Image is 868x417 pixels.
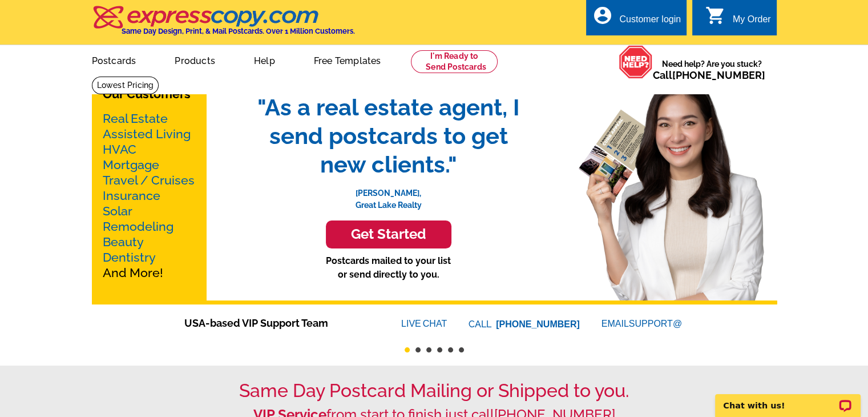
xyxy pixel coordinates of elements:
[103,127,191,141] a: Assisted Living
[103,250,156,264] a: Dentistry
[426,347,431,352] button: 3 of 6
[705,13,771,27] a: shopping_cart My Order
[296,46,399,73] a: Free Templates
[459,347,464,352] button: 6 of 6
[122,27,355,35] h4: Same Day Design, Print, & Mail Postcards. Over 1 Million Customers.
[448,347,453,352] button: 5 of 6
[708,381,868,417] iframe: LiveChat chat widget
[92,380,777,402] h1: Same Day Postcard Mailing or Shipped to you.
[92,14,355,35] a: Same Day Design, Print, & Mail Postcards. Over 1 Million Customers.
[236,46,293,73] a: Help
[74,46,155,73] a: Postcards
[653,69,765,81] span: Call
[619,45,653,79] img: help
[103,111,195,280] p: And More!
[629,317,684,331] font: SUPPORT@
[437,347,442,352] button: 4 of 6
[103,173,195,187] a: Travel / Cruises
[405,347,410,352] button: 1 of 6
[103,235,144,249] a: Beauty
[103,219,173,234] a: Remodeling
[103,142,136,157] a: HVAC
[246,179,531,211] p: [PERSON_NAME], Great Lake Realty
[246,220,531,248] a: Get Started
[103,158,159,172] a: Mortgage
[103,189,160,203] a: Insurance
[619,14,681,30] div: Customer login
[592,5,612,26] i: account_circle
[246,93,531,179] span: "As a real estate agent, I send postcards to get new clients."
[156,46,233,73] a: Products
[705,5,726,26] i: shopping_cart
[592,13,681,27] a: account_circle Customer login
[672,69,765,81] a: [PHONE_NUMBER]
[733,14,771,30] div: My Order
[103,204,132,218] a: Solar
[103,111,168,126] a: Real Estate
[184,315,367,331] span: USA-based VIP Support Team
[246,254,531,282] p: Postcards mailed to your list or send directly to you.
[601,319,684,328] a: EMAILSUPPORT@
[415,347,421,352] button: 2 of 6
[401,319,447,328] a: LIVECHAT
[653,58,771,81] span: Need help? Are you stuck?
[469,318,493,331] font: CALL
[401,317,423,331] font: LIVE
[496,319,580,329] a: [PHONE_NUMBER]
[340,226,437,243] h3: Get Started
